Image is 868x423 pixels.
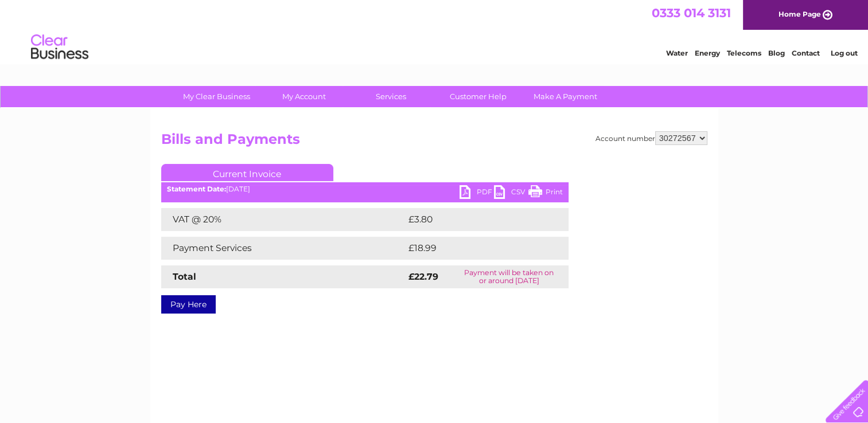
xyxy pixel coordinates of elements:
td: VAT @ 20% [161,208,406,231]
h2: Bills and Payments [161,131,707,153]
a: Water [666,49,688,57]
a: Contact [792,49,820,57]
a: CSV [494,185,528,202]
a: Telecoms [727,49,761,57]
a: Log out [830,49,857,57]
a: Pay Here [161,295,216,314]
div: [DATE] [161,185,569,193]
a: Current Invoice [161,164,333,181]
td: Payment Services [161,237,406,260]
a: Make A Payment [518,86,613,107]
strong: Total [173,271,196,282]
strong: £22.79 [408,271,438,282]
a: Customer Help [431,86,526,107]
a: My Account [256,86,351,107]
div: Account number [595,131,707,145]
a: Energy [695,49,720,57]
a: My Clear Business [169,86,264,107]
div: Clear Business is a trading name of Verastar Limited (registered in [GEOGRAPHIC_DATA] No. 3667643... [164,6,706,56]
a: 0333 014 3131 [652,6,731,20]
a: Services [344,86,438,107]
a: Print [528,185,563,202]
a: Blog [768,49,785,57]
td: £3.80 [406,208,542,231]
img: logo.png [30,30,89,65]
td: £18.99 [406,237,545,260]
b: Statement Date: [167,185,226,193]
td: Payment will be taken on or around [DATE] [450,265,569,288]
a: PDF [460,185,494,202]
